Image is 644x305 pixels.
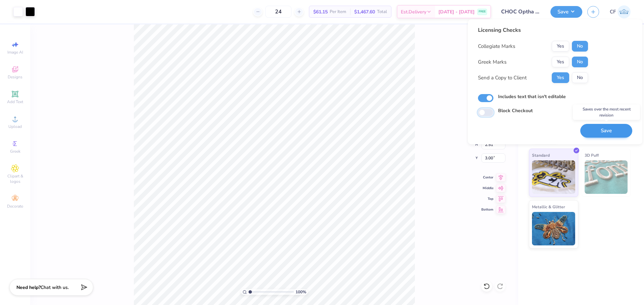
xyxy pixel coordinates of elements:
[8,74,22,80] span: Designs
[8,124,22,129] span: Upload
[610,5,631,18] a: CF
[377,8,387,15] span: Total
[478,58,506,66] div: Greek Marks
[572,57,588,67] button: No
[572,41,588,52] button: No
[330,8,346,15] span: Per Item
[478,74,527,82] div: Send a Copy to Client
[313,8,328,15] span: $61.15
[552,57,569,67] button: Yes
[438,8,475,15] span: [DATE] - [DATE]
[552,41,569,52] button: Yes
[265,6,291,18] input: – –
[550,6,582,18] button: Save
[532,203,565,210] span: Metallic & Glitter
[532,160,575,194] img: Standard
[572,72,588,83] button: No
[3,173,27,184] span: Clipart & logos
[7,204,23,209] span: Decorate
[585,152,599,159] span: 3D Puff
[481,186,493,190] span: Middle
[481,197,493,201] span: Top
[41,284,69,291] span: Chat with us.
[7,99,23,104] span: Add Text
[552,72,569,83] button: Yes
[10,149,20,154] span: Greek
[618,5,631,18] img: Cholo Fernandez
[532,152,550,159] span: Standard
[498,107,533,114] label: Block Checkout
[496,5,545,18] input: Untitled Design
[532,212,575,245] img: Metallic & Glitter
[610,8,616,16] span: CF
[478,43,515,50] div: Collegiate Marks
[7,50,23,55] span: Image AI
[16,284,41,291] strong: Need help?
[401,8,426,15] span: Est. Delivery
[478,26,588,34] div: Licensing Checks
[479,9,486,14] span: FREE
[585,160,628,194] img: 3D Puff
[498,93,566,100] label: Includes text that isn't editable
[481,175,493,180] span: Center
[481,207,493,212] span: Bottom
[296,289,306,295] span: 100 %
[573,104,640,120] div: Saves over the most recent revision
[354,8,375,15] span: $1,467.60
[580,124,632,138] button: Save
